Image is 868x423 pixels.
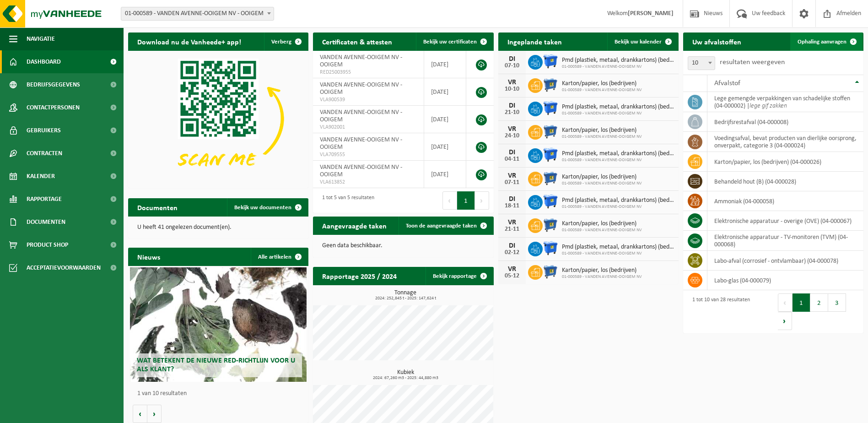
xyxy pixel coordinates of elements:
span: VANDEN AVENNE-OOIGEM NV - OOIGEM [320,136,402,151]
div: 02-12 [503,249,521,256]
td: labo-glas (04-000079) [707,271,863,290]
span: Acceptatievoorwaarden [27,256,101,279]
span: 01-000589 - VANDEN AVENNE-OOIGEM NV [562,251,674,256]
span: 2024: 252,845 t - 2025: 147,624 t [318,296,493,301]
td: elektronische apparatuur - TV-monitoren (TVM) (04-000068) [707,231,863,251]
td: karton/papier, los (bedrijven) (04-000026) [707,152,863,172]
label: resultaten weergeven [720,59,785,66]
img: WB-1100-HPE-BE-01 [543,54,558,69]
td: [DATE] [424,133,466,161]
span: VANDEN AVENNE-OOIGEM NV - OOIGEM [320,54,402,68]
div: 05-12 [503,273,521,279]
td: [DATE] [424,106,466,133]
span: VLA709555 [320,151,417,158]
div: DI [503,195,521,203]
button: Previous [778,293,793,312]
span: VLA900539 [320,96,417,103]
span: Pmd (plastiek, metaal, drankkartons) (bedrijven) [562,244,674,251]
span: Documenten [27,211,65,233]
div: 04-11 [503,156,521,163]
span: Gebruikers [27,119,61,142]
span: Afvalstof [714,80,740,87]
span: Pmd (plastiek, metaal, drankkartons) (bedrijven) [562,197,674,204]
span: Pmd (plastiek, metaal, drankkartons) (bedrijven) [562,150,674,157]
span: 01-000589 - VANDEN AVENNE-OOIGEM NV [562,134,642,140]
span: Pmd (plastiek, metaal, drankkartons) (bedrijven) [562,57,674,64]
span: 10 [688,57,715,70]
h2: Documenten [128,198,187,216]
h2: Rapportage 2025 / 2024 [313,267,406,285]
td: [DATE] [424,51,466,78]
a: Toon de aangevraagde taken [399,217,493,235]
td: [DATE] [424,161,466,188]
span: 01-000589 - VANDEN AVENNE-OOIGEM NV - OOIGEM [121,7,274,20]
button: Previous [442,191,457,210]
span: 01-000589 - VANDEN AVENNE-OOIGEM NV [562,64,674,70]
td: [DATE] [424,78,466,106]
span: 01-000589 - VANDEN AVENNE-OOIGEM NV [562,157,674,163]
div: 07-11 [503,179,521,186]
td: ammoniak (04-000058) [707,191,863,211]
span: Karton/papier, los (bedrijven) [562,80,642,87]
div: 10-10 [503,86,521,92]
span: Contactpersonen [27,96,80,119]
div: VR [503,219,521,226]
img: WB-0660-HPE-BE-01 [543,217,558,233]
h2: Uw afvalstoffen [683,33,750,50]
span: Kalender [27,165,55,188]
a: Bekijk uw documenten [227,198,307,217]
span: Rapportage [27,188,62,211]
span: VANDEN AVENNE-OOIGEM NV - OOIGEM [320,81,402,96]
h2: Ingeplande taken [498,33,571,50]
span: Karton/papier, los (bedrijven) [562,267,642,274]
span: Toon de aangevraagde taken [406,223,477,229]
td: voedingsafval, bevat producten van dierlijke oorsprong, onverpakt, categorie 3 (04-000024) [707,132,863,152]
img: WB-0660-HPE-BE-01 [543,77,558,92]
button: Vorige [133,405,147,423]
button: Volgende [147,405,162,423]
span: Contracten [27,142,62,165]
h2: Certificaten & attesten [313,33,401,50]
div: 24-10 [503,133,521,139]
td: bedrijfsrestafval (04-000008) [707,112,863,132]
span: Ophaling aanvragen [798,39,846,45]
span: Bekijk uw documenten [234,205,291,211]
h2: Nieuws [128,248,169,266]
h2: Aangevraagde taken [313,217,396,234]
p: Geen data beschikbaar. [322,243,484,249]
span: VLA902001 [320,124,417,131]
div: 1 tot 10 van 28 resultaten [688,293,750,331]
div: DI [503,102,521,109]
span: Bekijk uw kalender [615,39,662,45]
div: DI [503,242,521,249]
button: Next [778,312,792,330]
div: VR [503,266,521,273]
span: 01-000589 - VANDEN AVENNE-OOIGEM NV - OOIGEM [121,7,274,21]
td: labo-afval (corrosief - ontvlambaar) (04-000078) [707,251,863,271]
img: WB-1100-HPE-BE-01 [543,147,558,163]
span: 01-000589 - VANDEN AVENNE-OOIGEM NV [562,87,642,93]
span: Dashboard [27,50,61,73]
span: Verberg [271,39,291,45]
span: RED25003955 [320,69,417,76]
span: Karton/papier, los (bedrijven) [562,127,642,134]
img: WB-0660-HPE-BE-01 [543,124,558,139]
h3: Kubiek [318,369,493,380]
button: Next [475,191,489,210]
button: Verberg [264,33,307,51]
p: 1 van 10 resultaten [137,390,304,397]
span: 10 [688,56,715,70]
div: 21-10 [503,109,521,116]
a: Bekijk rapportage [426,267,493,285]
p: U heeft 41 ongelezen document(en). [137,224,299,231]
button: 1 [793,293,810,312]
div: DI [503,149,521,156]
span: Product Shop [27,233,68,256]
button: 2 [810,293,828,312]
div: VR [503,79,521,86]
a: Bekijk uw kalender [607,33,678,51]
span: Navigatie [27,27,55,50]
span: 01-000589 - VANDEN AVENNE-OOIGEM NV [562,274,642,280]
h2: Download nu de Vanheede+ app! [128,33,250,50]
span: 01-000589 - VANDEN AVENNE-OOIGEM NV [562,181,642,186]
